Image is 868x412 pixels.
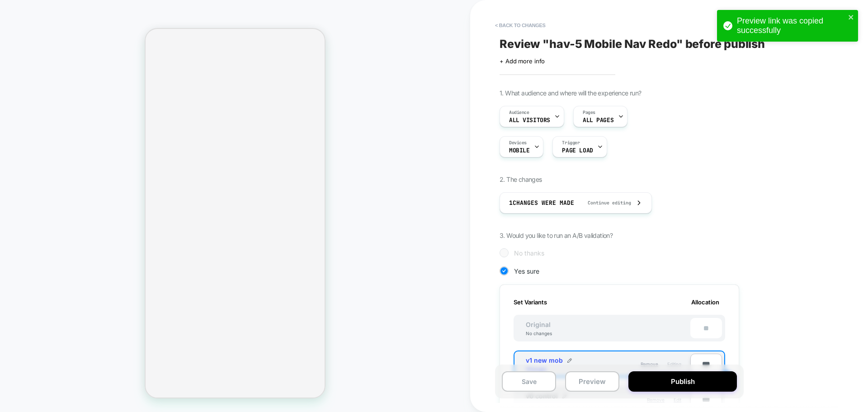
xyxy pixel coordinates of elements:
span: Original [517,321,560,328]
span: 2. The changes [500,175,542,183]
span: Audience [509,109,529,116]
span: ALL PAGES [583,117,613,123]
div: Preview link was copied successfully [737,16,845,35]
span: Trigger [562,140,580,146]
span: Devices [509,140,527,146]
span: Remove [641,361,658,367]
span: Continue editing [579,200,631,206]
span: No thanks [514,249,544,257]
span: Allocation [691,298,719,306]
span: 1. What audience and where will the experience run? [500,89,641,97]
span: 1 Changes were made [509,199,574,207]
span: 3. Would you like to run an A/B validation? [500,232,613,239]
span: v1 new mob [526,356,563,364]
button: Save [502,371,556,392]
span: + Add more info [500,57,545,65]
span: MOBILE [509,147,529,154]
span: Set Variants [514,298,547,306]
button: < Back to changes [491,18,550,33]
span: Editing [667,361,681,367]
button: Publish [628,371,737,392]
button: close [848,14,854,22]
img: edit [567,358,572,363]
span: Review " hav-5 Mobile Nav Redo " before publish [500,37,765,51]
button: Preview [565,371,619,392]
div: No changes [517,331,561,336]
span: Pages [583,109,595,116]
span: All Visitors [509,117,550,123]
span: Page Load [562,147,593,154]
span: Yes sure [514,267,539,275]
